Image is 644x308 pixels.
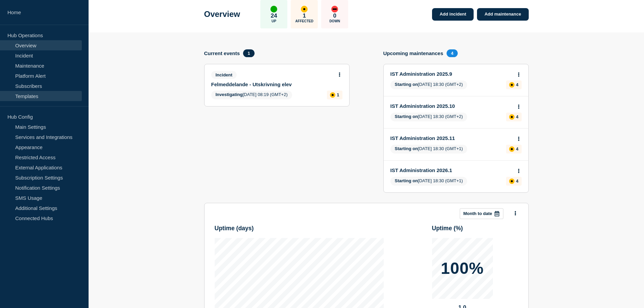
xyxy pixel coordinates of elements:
[477,8,528,21] a: Add maintenance
[390,113,468,121] span: [DATE] 18:30 (GMT+2)
[395,82,418,87] span: Starting on
[516,114,518,119] p: 4
[211,81,333,87] a: Felmeddelande - Utskrivning elev
[383,50,444,56] h4: Upcoming maintenances
[331,6,338,13] div: down
[447,49,458,57] span: 4
[295,19,313,23] p: Affected
[211,91,292,99] span: [DATE] 08:19 (GMT+2)
[395,114,418,119] span: Starting on
[337,92,339,97] p: 1
[270,6,277,13] div: up
[216,92,243,97] span: Investigating
[243,49,254,57] span: 1
[432,8,474,21] a: Add incident
[271,13,277,19] p: 24
[211,71,237,79] span: Incident
[509,179,515,184] div: affected
[516,82,518,87] p: 4
[509,114,515,120] div: affected
[301,6,308,13] div: affected
[516,146,518,151] p: 4
[390,135,512,141] a: IST Administration 2025.11
[509,82,515,88] div: affected
[390,145,468,153] span: [DATE] 18:30 (GMT+1)
[395,146,418,151] span: Starting on
[441,260,484,277] p: 100%
[390,103,512,109] a: IST Administration 2025.10
[390,71,512,77] a: IST Administration 2025.9
[460,208,503,219] button: Month to date
[204,9,240,19] h1: Overview
[204,50,240,56] h4: Current events
[390,167,512,173] a: IST Administration 2026.1
[390,177,468,186] span: [DATE] 18:30 (GMT+1)
[303,13,306,19] p: 1
[330,92,335,98] div: affected
[463,211,492,216] p: Month to date
[395,178,418,183] span: Starting on
[516,179,518,184] p: 4
[509,146,515,152] div: affected
[432,225,463,232] h3: Uptime ( % )
[329,19,340,23] p: Down
[390,80,468,89] span: [DATE] 18:30 (GMT+2)
[271,19,276,23] p: Up
[333,13,336,19] p: 0
[215,225,254,232] h3: Uptime ( days )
